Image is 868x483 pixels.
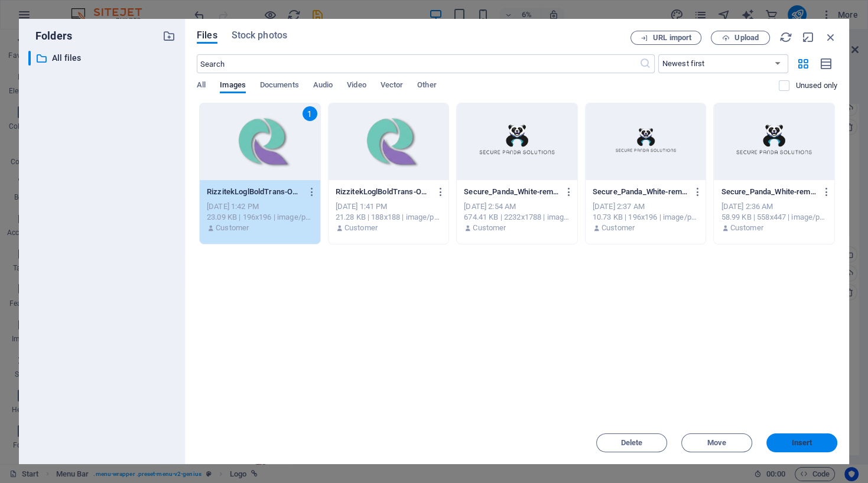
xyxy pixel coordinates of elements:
p: Customer [216,223,249,233]
div: 1 [303,106,317,121]
div: [DATE] 1:42 PM [207,201,313,212]
p: All files [52,51,154,65]
span: Other [417,78,436,94]
p: Secure_Panda_White-removebg-preview_Nero_AI_Image_Upscaler_Photo_Face-o4PGV7qMH4kp0Jv5WiN3fw.png [464,187,559,197]
p: Folders [28,28,72,44]
i: Close [824,31,837,44]
div: 21.28 KB | 188x188 | image/png [336,212,442,223]
div: 674.41 KB | 2232x1788 | image/png [464,212,570,223]
i: Minimize [802,31,815,44]
button: Move [681,433,752,452]
p: Customer [602,223,635,233]
div: 23.09 KB | 196x196 | image/png [207,212,313,223]
i: Reload [779,31,792,44]
span: Move [707,439,726,446]
div: 10.73 KB | 196x196 | image/png [593,212,699,223]
button: Insert [766,433,837,452]
p: Secure_Panda_White-removebg-preview-CcOovZv8jnl8SxF22LTb-A-Z1poJauqnt_O78-EMODypQ.png [593,187,688,197]
span: Delete [621,439,643,446]
span: All [197,78,206,94]
span: Stock photos [232,28,287,43]
div: [DATE] 2:37 AM [593,201,699,212]
p: Customer [344,223,378,233]
div: 58.99 KB | 558x447 | image/png [721,212,827,223]
div: ​ [28,51,31,66]
button: Delete [596,433,667,452]
p: Customer [730,223,763,233]
div: [DATE] 2:36 AM [721,201,827,212]
p: Displays only files that are not in use on the website. Files added during this session can still... [795,80,837,91]
p: RizzitekLoglBoldTrans-OnlyLogo-RxKkoiqPTQWv_3ZxL-VQGg.png [336,187,431,197]
span: Images [220,78,246,94]
button: URL import [630,31,701,45]
span: Video [347,78,366,94]
p: RizzitekLoglBoldTrans-OnlyLogo-RxKkoiqPTQWv_3ZxL-VQGg-p8U2RFta_amx_qyTxUj6Rw.png [207,187,302,197]
span: Insert [792,439,812,446]
p: Secure_Panda_White-removebg-preview-CcOovZv8jnl8SxF22LTb-A.png [721,187,816,197]
button: Upload [711,31,770,45]
span: Files [197,28,217,43]
div: [DATE] 1:41 PM [336,201,442,212]
span: Audio [313,78,333,94]
div: [DATE] 2:54 AM [464,201,570,212]
span: Upload [734,34,759,41]
span: Vector [381,78,404,94]
p: Customer [473,223,506,233]
span: Documents [260,78,299,94]
input: Search [197,54,639,73]
i: Create new folder [162,30,175,43]
span: URL import [653,34,691,41]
